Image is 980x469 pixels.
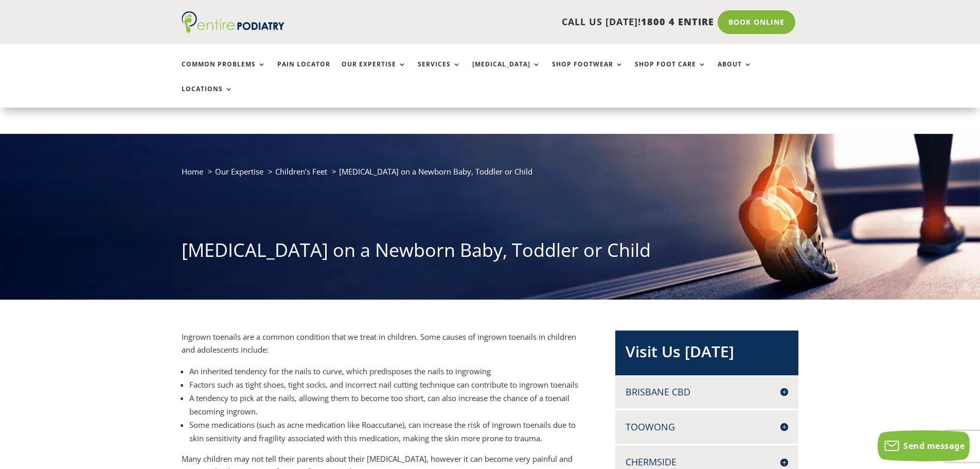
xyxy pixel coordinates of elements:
[342,61,406,83] a: Our Expertise
[324,15,714,29] p: CALL US [DATE]!
[718,61,752,83] a: About
[641,15,714,28] span: 1800 4 ENTIRE
[275,166,327,177] a: Children’s Feet
[182,61,266,83] a: Common Problems
[552,61,623,83] a: Shop Footwear
[182,25,284,35] a: Entire Podiatry
[635,61,706,83] a: Shop Foot Care
[472,61,541,83] a: [MEDICAL_DATA]
[182,237,799,268] h1: [MEDICAL_DATA] on a Newborn Baby, Toddler or Child
[182,331,582,364] p: Ingrown toenails are a common condition that we treat in children. Some causes of ingrown toenail...
[189,391,582,418] li: A tendency to pick at the nails, allowing them to become too short, can also increase the chance ...
[189,378,582,391] li: Factors such as tight shoes, tight socks, and incorrect nail cutting technique can contribute to ...
[182,85,233,108] a: Locations
[215,166,263,177] a: Our Expertise
[626,456,788,468] h4: Chermside
[903,440,965,451] span: Send message
[418,61,461,83] a: Services
[878,430,970,461] button: Send message
[189,418,582,445] li: Some medications (such as acne medication like Roaccutane), can increase the risk of ingrown toen...
[277,61,330,83] a: Pain Locator
[626,386,788,398] h4: Brisbane CBD
[182,165,799,186] nav: breadcrumb
[339,166,532,177] span: [MEDICAL_DATA] on a Newborn Baby, Toddler or Child
[182,166,203,177] a: Home
[718,10,795,34] a: Book Online
[182,11,284,33] img: logo (1)
[626,421,788,433] h4: Toowong
[189,364,582,378] li: An inherited tendency for the nails to curve, which predisposes the nails to ingrowing
[626,341,788,368] h2: Visit Us [DATE]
